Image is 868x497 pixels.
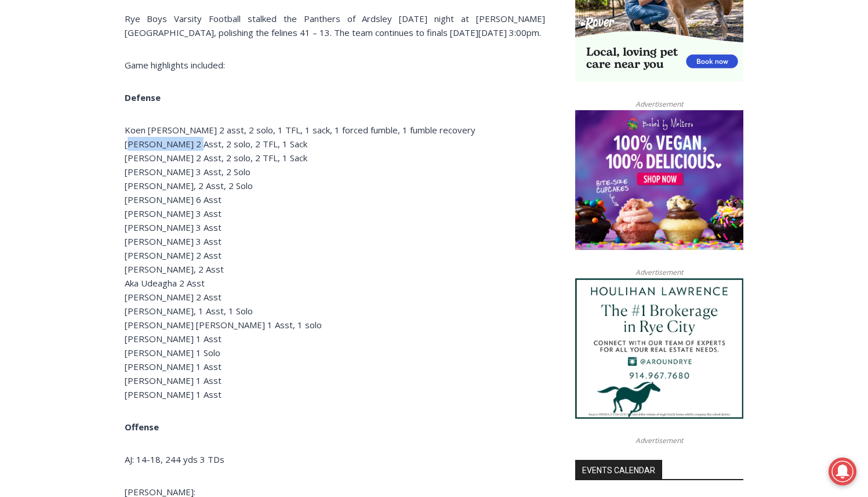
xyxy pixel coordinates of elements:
span: Advertisement [624,99,695,110]
strong: Defense [125,92,161,103]
div: "[PERSON_NAME] and I covered the [DATE] Parade, which was a really eye opening experience as I ha... [293,1,548,113]
p: Koen [PERSON_NAME] 2 asst, 2 solo, 1 TFL, 1 sack, 1 forced fumble, 1 fumble recovery [PERSON_NAME... [125,123,545,401]
div: No Generators on Trucks so No Noise or Pollution [76,21,286,32]
span: Advertisement [624,267,695,278]
p: Game highlights included: [125,58,545,72]
strong: Offense [125,421,159,433]
img: Houlihan Lawrence The #1 Brokerage in Rye City [575,278,743,419]
a: Open Tues. - Sun. [PHONE_NUMBER] [1,117,117,144]
h4: Book [PERSON_NAME]'s Good Humor for Your Event [353,12,404,45]
p: Rye Boys Varsity Football stalked the Panthers of Ardsley [DATE] night at [PERSON_NAME][GEOGRAPHI... [125,12,545,39]
h2: Events Calendar [575,460,662,480]
span: Intern @ [DOMAIN_NAME] [303,115,537,142]
span: Open Tues. - Sun. [PHONE_NUMBER] [3,119,114,164]
div: "the precise, almost orchestrated movements of cutting and assembling sushi and [PERSON_NAME] mak... [119,72,165,139]
a: Book [PERSON_NAME]'s Good Humor for Your Event [344,3,419,53]
p: AJ: 14-18, 244 yds 3 TDs [125,452,545,466]
a: Intern @ [DOMAIN_NAME] [279,113,562,144]
span: Advertisement [624,435,695,446]
img: Baked by Melissa [575,110,743,251]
